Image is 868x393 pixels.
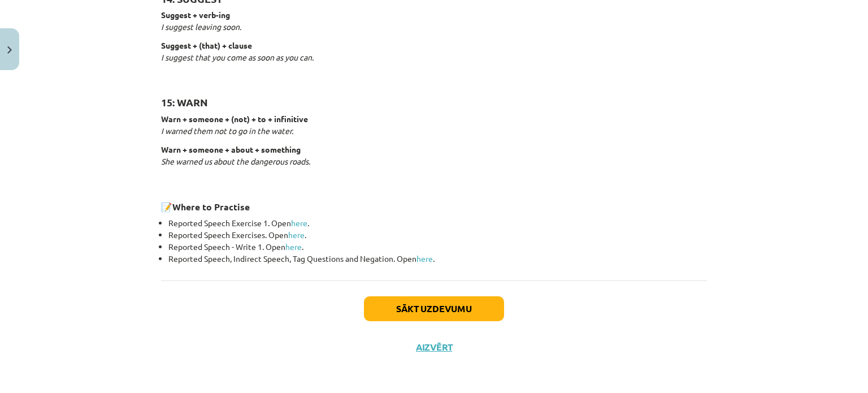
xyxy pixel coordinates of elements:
[168,241,707,253] li: Reported Speech - Write 1. Open .
[161,96,208,109] strong: 15: WARN
[168,217,707,229] li: Reported Speech Exercise 1. Open .
[288,230,305,240] a: here
[161,52,314,62] em: I suggest that you come as soon as you can.
[413,342,455,353] button: Aizvērt
[161,144,301,154] strong: Warn + someone + about + something
[161,193,707,214] h3: 📝
[168,253,707,265] li: Reported Speech, Indirect Speech, Tag Questions and Negation. Open .
[161,10,230,20] strong: Suggest + verb-ing
[161,126,293,136] em: I warned them not to go in the water.
[161,21,241,32] em: I suggest leaving soon.
[161,156,310,166] em: She warned us about the dangerous roads.
[7,46,12,54] img: icon-close-lesson-0947bae3869378f0d4975bcd49f059093ad1ed9edebbc8119c70593378902aed.svg
[364,296,504,321] button: Sākt uzdevumu
[168,229,707,241] li: Reported Speech Exercises. Open .
[161,114,308,124] strong: Warn + someone + (not) + to + infinitive
[161,40,252,50] strong: Suggest + (that) + clause
[291,218,307,228] a: here
[416,253,433,264] a: here
[172,201,250,213] strong: Where to Practise
[285,241,302,252] a: here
